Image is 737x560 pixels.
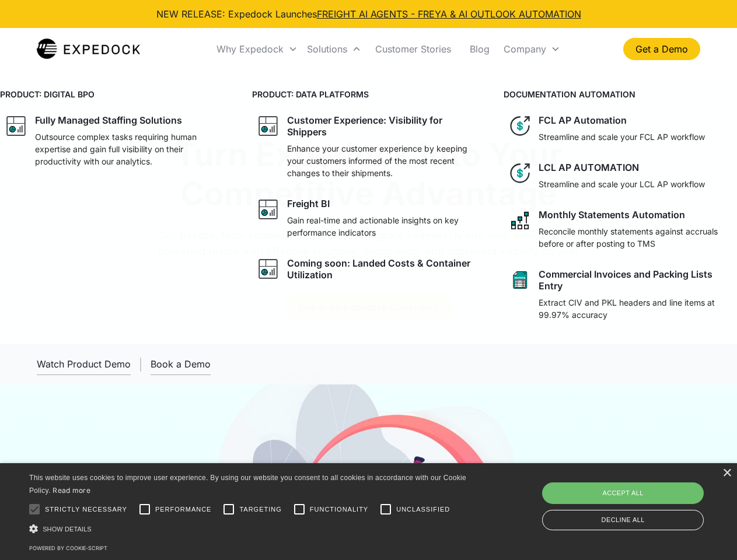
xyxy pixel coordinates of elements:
[508,162,532,185] img: dollar icon
[287,198,330,209] div: Freight BI
[539,178,705,190] p: Streamline and scale your LCL AP workflow
[252,253,485,285] a: graph iconComing soon: Landed Costs & Container Utilization
[499,29,565,69] div: Company
[29,545,107,551] a: Powered by cookie-script
[504,110,737,148] a: dollar iconFCL AP AutomationStreamline and scale your FCL AP workflow
[543,434,737,560] iframe: Chat Widget
[35,131,229,167] p: Outsource complex tasks requiring human expertise and gain full visibility on their productivity ...
[539,114,627,126] div: FCL AP Automation
[504,88,737,100] h4: DOCUMENTATION AUTOMATION
[37,358,131,370] div: Watch Product Demo
[151,358,211,370] div: Book a Demo
[29,474,466,495] span: This website uses cookies to improve user experience. By using our website you consent to all coo...
[508,114,532,138] img: dollar icon
[539,225,732,250] p: Reconcile monthly statements against accruals before or after posting to TMS
[623,38,700,60] a: Get a Demo
[287,257,481,281] div: Coming soon: Landed Costs & Container Utilization
[29,523,470,535] div: Show details
[45,505,127,514] span: Strictly necessary
[5,114,28,138] img: graph icon
[156,7,581,21] div: NEW RELEASE: Expedock Launches
[257,198,280,221] img: graph icon
[504,157,737,195] a: dollar iconLCL AP AUTOMATIONStreamline and scale your LCL AP workflow
[287,142,481,179] p: Enhance your customer experience by keeping your customers informed of the most recent changes to...
[539,209,685,220] div: Monthly Statements Automation
[257,114,280,138] img: graph icon
[252,110,485,184] a: graph iconCustomer Experience: Visibility for ShippersEnhance your customer experience by keeping...
[539,162,639,173] div: LCL AP AUTOMATION
[155,505,212,514] span: Performance
[317,8,581,20] a: FREIGHT AI AGENTS - FREYA & AI OUTLOOK AUTOMATION
[539,296,732,321] p: Extract CIV and PKL headers and line items at 99.97% accuracy
[37,37,140,61] a: home
[287,214,481,239] p: Gain real-time and actionable insights on key performance indicators
[212,29,302,69] div: Why Expedock
[307,43,347,55] div: Solutions
[508,209,532,232] img: network like icon
[460,29,499,69] a: Blog
[539,268,732,292] div: Commercial Invoices and Packing Lists Entry
[37,37,140,61] img: Expedock Logo
[310,505,368,514] span: Functionality
[504,204,737,254] a: network like iconMonthly Statements AutomationReconcile monthly statements against accruals befor...
[216,43,284,55] div: Why Expedock
[239,505,281,514] span: Targeting
[151,353,211,375] a: Book a Demo
[35,114,182,126] div: Fully Managed Staffing Solutions
[302,29,366,69] div: Solutions
[257,257,280,281] img: graph icon
[366,29,460,69] a: Customer Stories
[504,264,737,325] a: sheet iconCommercial Invoices and Packing Lists EntryExtract CIV and PKL headers and line items a...
[53,486,90,495] a: Read more
[252,88,485,100] h4: PRODUCT: DATA PLATFORMS
[504,43,546,55] div: Company
[43,526,92,533] span: Show details
[396,505,450,514] span: Unclassified
[508,268,532,292] img: sheet icon
[539,131,705,143] p: Streamline and scale your FCL AP workflow
[252,193,485,243] a: graph iconFreight BIGain real-time and actionable insights on key performance indicators
[287,114,481,138] div: Customer Experience: Visibility for Shippers
[37,353,131,375] a: open lightbox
